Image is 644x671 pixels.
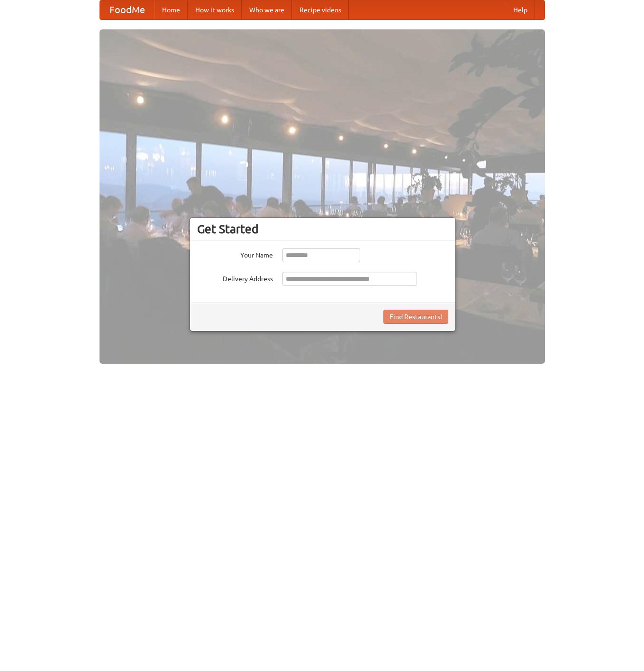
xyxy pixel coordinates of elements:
[242,0,292,19] a: Who we are
[506,0,535,19] a: Help
[197,272,273,284] label: Delivery Address
[100,0,154,19] a: FoodMe
[292,0,349,19] a: Recipe videos
[188,0,242,19] a: How it works
[383,310,448,324] button: Find Restaurants!
[154,0,188,19] a: Home
[197,248,273,260] label: Your Name
[197,222,448,236] h3: Get Started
